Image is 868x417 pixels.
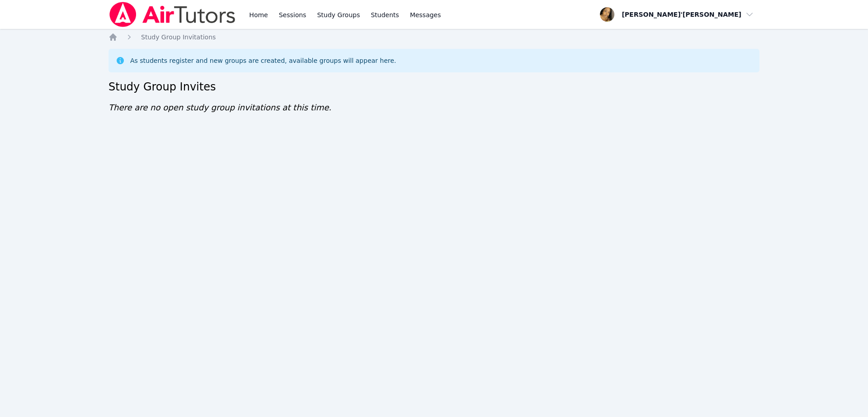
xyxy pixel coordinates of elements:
[130,56,396,65] div: As students register and new groups are created, available groups will appear here.
[141,33,216,41] span: Study Group Invitations
[410,10,441,19] span: Messages
[141,33,216,42] a: Study Group Invitations
[108,33,759,42] nav: Breadcrumb
[108,80,759,94] h2: Study Group Invites
[108,2,236,27] img: Air Tutors
[108,103,331,112] span: There are no open study group invitations at this time.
